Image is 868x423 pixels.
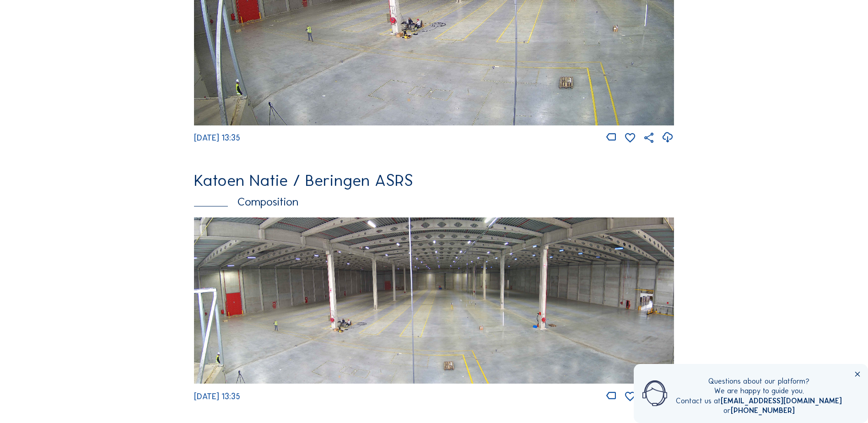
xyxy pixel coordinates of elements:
div: Katoen Natie / Beringen ASRS [194,172,674,189]
a: [PHONE_NUMBER] [731,406,795,415]
div: Questions about our platform? [676,376,842,386]
span: [DATE] 13:35 [194,133,240,143]
div: or [676,406,842,415]
img: Image [194,217,674,384]
div: Composition [194,196,674,207]
span: [DATE] 13:35 [194,391,240,401]
a: [EMAIL_ADDRESS][DOMAIN_NAME] [721,396,842,405]
div: We are happy to guide you. [676,386,842,396]
div: Contact us at [676,396,842,406]
img: operator [642,376,667,410]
